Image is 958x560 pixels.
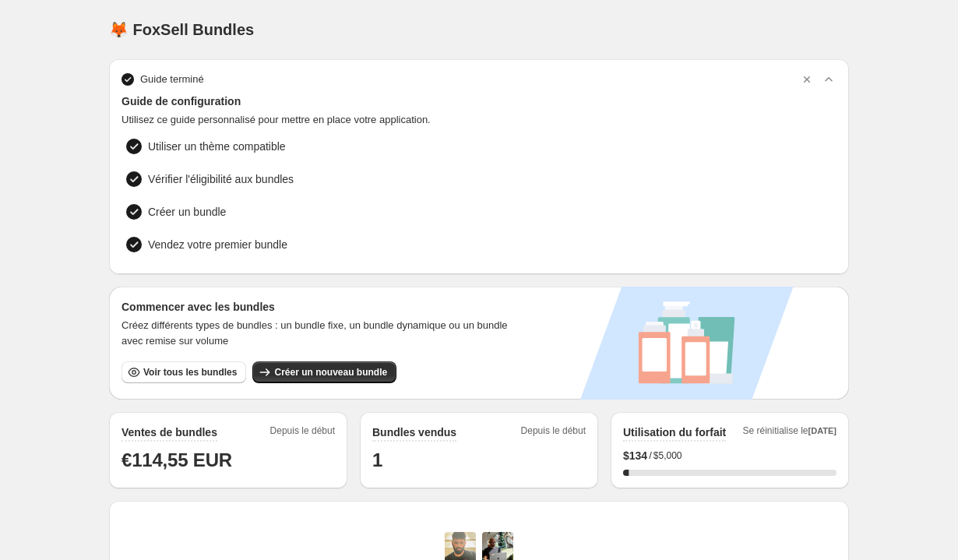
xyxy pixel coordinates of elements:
[122,318,527,349] span: Créez différents types de bundles : un bundle fixe, un bundle dynamique ou un bundle avec remise ...
[140,72,204,87] span: Guide terminé
[742,424,836,442] span: Se réinitialise le
[122,424,217,440] h2: Ventes de bundles
[109,20,254,39] h1: 🦊 FoxSell Bundles
[372,424,456,440] h2: Bundles vendus
[148,171,294,187] span: Vérifier l'éligibilité aux bundles
[143,366,237,379] span: Voir tous les bundles
[148,237,287,252] span: Vendez votre premier bundle
[653,449,682,462] span: $5,000
[274,366,387,379] span: Créer un nouveau bundle
[270,424,335,442] span: Depuis le début
[252,361,396,383] button: Créer un nouveau bundle
[148,139,286,154] span: Utiliser un thème compatible
[521,424,586,442] span: Depuis le début
[372,448,586,473] h1: 1
[122,93,836,109] span: Guide de configuration
[122,112,836,128] span: Utilisez ce guide personnalisé pour mettre en place votre application.
[122,361,246,383] button: Voir tous les bundles
[148,204,226,220] span: Créer un bundle
[808,426,836,435] span: [DATE]
[623,424,726,440] h2: Utilisation du forfait
[623,448,836,463] div: /
[122,448,335,473] h1: €114,55 EUR
[623,448,647,463] span: $ 134
[122,299,527,315] h3: Commencer avec les bundles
